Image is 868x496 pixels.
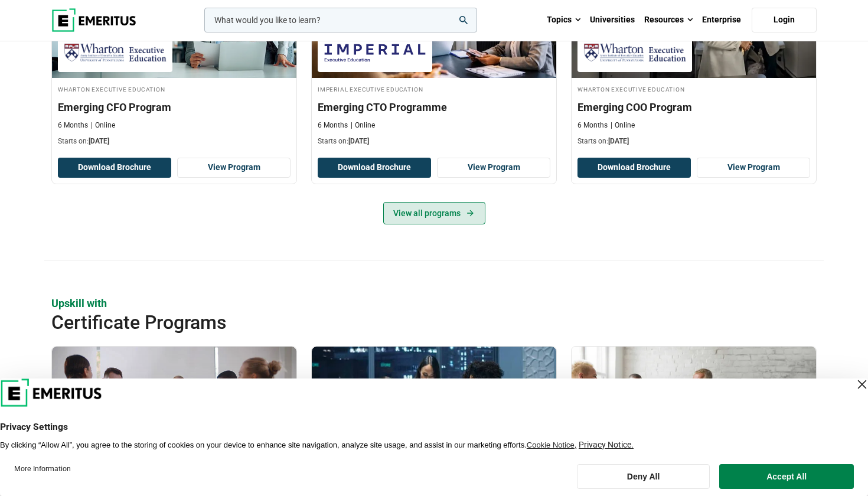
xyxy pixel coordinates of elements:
[752,8,817,32] a: Login
[204,8,477,32] input: woocommerce-product-search-field-0
[318,136,550,146] p: Starts on:
[351,120,375,130] p: Online
[89,137,109,145] span: [DATE]
[64,40,167,66] img: Wharton Executive Education
[177,158,291,178] a: View Program
[697,158,810,178] a: View Program
[572,347,816,465] img: Health and Wellness: Designing a Sustainable Nutrition Plan | Online Healthcare Course
[58,100,291,115] h3: Emerging CFO Program
[577,100,810,115] h3: Emerging COO Program
[577,84,810,94] h4: Wharton Executive Education
[312,347,556,465] img: Designing and Building AI Products and Services | Online AI and Machine Learning Course
[58,84,291,94] h4: Wharton Executive Education
[318,100,550,115] h3: Emerging CTO Programme
[383,202,485,224] a: View all programs
[577,136,810,146] p: Starts on:
[608,137,629,145] span: [DATE]
[52,347,296,465] img: Executive Presence and Influence: Persuasive Leadership Development | Online Leadership Course
[318,120,348,130] p: 6 Months
[58,136,291,146] p: Starts on:
[51,311,740,334] h2: Certificate Programs
[51,296,817,311] p: Upskill with
[318,84,550,94] h4: Imperial Executive Education
[583,40,686,66] img: Wharton Executive Education
[58,120,88,130] p: 6 Months
[577,120,608,130] p: 6 Months
[611,120,635,130] p: Online
[437,158,550,178] a: View Program
[58,158,171,178] button: Download Brochure
[577,158,691,178] button: Download Brochure
[318,158,431,178] button: Download Brochure
[91,120,115,130] p: Online
[324,40,426,66] img: Imperial Executive Education
[348,137,369,145] span: [DATE]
